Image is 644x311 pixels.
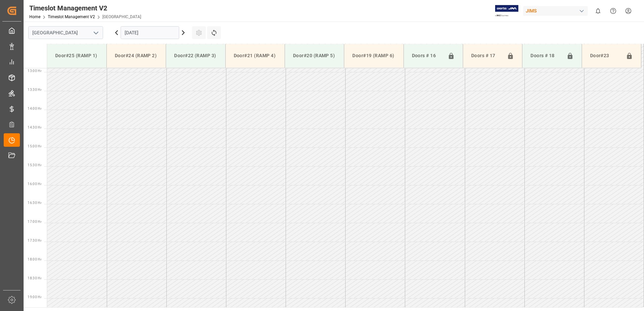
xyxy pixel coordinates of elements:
span: 14:00 Hr [28,107,41,110]
span: 15:00 Hr [28,144,41,148]
div: Doors # 16 [409,49,445,62]
div: Doors # 17 [469,49,504,62]
span: 16:00 Hr [28,182,41,186]
button: JIMS [523,4,590,17]
span: 18:00 Hr [28,257,41,261]
span: 16:30 Hr [28,201,41,205]
input: DD.MM.YYYY [121,26,179,39]
div: Door#24 (RAMP 2) [112,49,160,62]
div: Door#20 (RAMP 5) [290,49,339,62]
span: 19:00 Hr [28,295,41,299]
a: Timeslot Management V2 [48,14,95,19]
span: 18:30 Hr [28,276,41,280]
span: 13:30 Hr [28,88,41,92]
span: 17:30 Hr [28,239,41,242]
span: 17:00 Hr [28,220,41,223]
div: Doors # 18 [528,49,563,62]
a: Home [29,14,40,19]
div: Door#22 (RAMP 3) [171,49,220,62]
button: open menu [91,28,101,38]
input: Type to search/select [28,26,103,39]
div: Door#21 (RAMP 4) [231,49,279,62]
div: JIMS [523,6,588,16]
span: 13:00 Hr [28,69,41,73]
div: Door#19 (RAMP 6) [350,49,398,62]
span: 14:30 Hr [28,126,41,129]
div: Door#23 [587,49,623,62]
div: Door#25 (RAMP 1) [53,49,101,62]
span: 15:30 Hr [28,163,41,167]
img: Exertis%20JAM%20-%20Email%20Logo.jpg_1722504956.jpg [495,5,518,17]
button: show 0 new notifications [590,3,606,19]
button: Help Center [606,3,621,19]
div: Timeslot Management V2 [29,3,141,13]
